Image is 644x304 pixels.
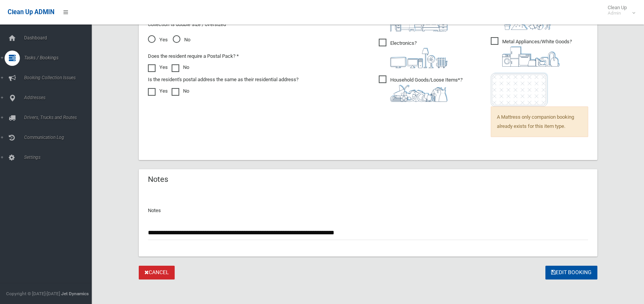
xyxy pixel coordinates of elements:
[148,206,588,215] p: Notes
[172,63,189,72] label: No
[22,35,97,41] span: Dashboard
[148,52,239,61] label: Does the resident require a Postal Pack? *
[139,172,177,187] header: Notes
[604,5,634,16] span: Clean Up
[22,55,97,60] span: Tasks / Bookings
[608,10,627,16] small: Admin
[172,87,189,96] label: No
[491,106,588,137] span: A Mattress only companion booking already exists for this item type.
[502,46,560,67] img: 36c1b0289cb1767239cdd3de9e694f19.png
[379,39,448,68] span: Electronics
[8,8,54,16] span: Clean Up ADMIN
[390,40,448,68] i: ?
[390,48,448,68] img: 394712a680b73dbc3d2a6a3a7ffe5a07.png
[148,35,168,44] span: Yes
[22,95,97,100] span: Addresses
[22,135,97,140] span: Communication Log
[491,37,572,67] span: Metal Appliances/White Goods
[502,39,572,67] i: ?
[379,75,462,102] span: Household Goods/Loose Items*
[148,87,168,96] label: Yes
[22,75,97,80] span: Booking Collection Issues
[6,291,60,296] span: Copyright © [DATE]-[DATE]
[22,115,97,120] span: Drivers, Trucks and Routes
[139,266,175,280] a: Cancel
[491,72,548,106] img: e7408bece873d2c1783593a074e5cb2f.png
[61,291,89,296] strong: Jet Dynamics
[148,75,298,84] label: Is the resident's postal address the same as their residential address?
[148,63,168,72] label: Yes
[545,266,597,280] button: Edit Booking
[390,77,462,102] i: ?
[22,155,97,160] span: Settings
[173,35,190,44] span: No
[390,85,448,102] img: b13cc3517677393f34c0a387616ef184.png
